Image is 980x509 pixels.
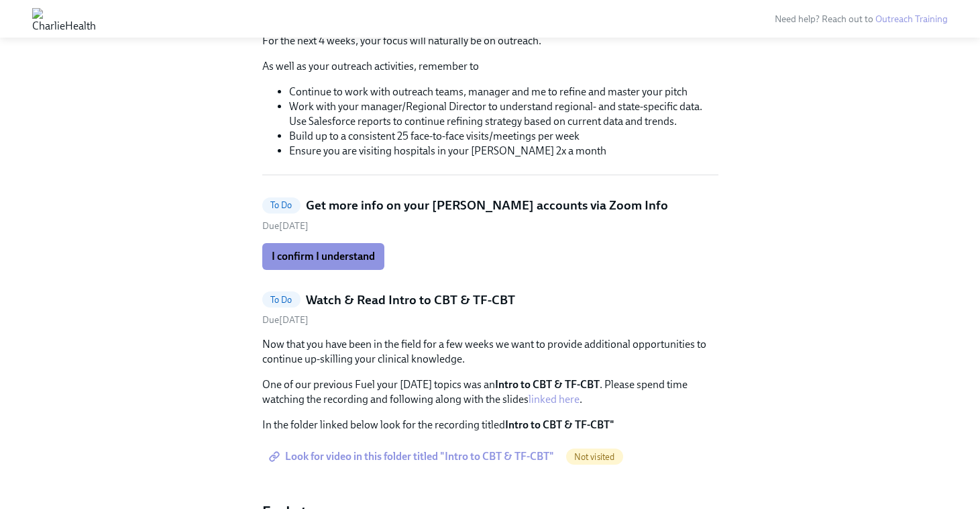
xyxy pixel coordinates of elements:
span: Tuesday, August 12th 2025, 10:00 am [262,314,309,326]
h5: Get more info on your [PERSON_NAME] accounts via Zoom Info [306,197,668,214]
p: One of our previous Fuel your [DATE] topics was an . Please spend time watching the recording and... [262,377,718,407]
span: Saturday, August 16th 2025, 10:00 am [262,220,309,232]
li: Build up to a consistent 25 face-to-face visits/meetings per week [289,129,718,144]
span: To Do [262,200,301,210]
a: Look for video in this folder titled "Intro to CBT & TF-CBT" [262,443,563,470]
span: I confirm I understand [272,250,375,263]
span: Need help? Reach out to [775,13,948,25]
strong: Intro to CBT & TF-CBT [495,378,600,391]
span: Not visited [566,452,623,462]
p: As well as your outreach activities, remember to [262,59,718,74]
li: Ensure you are visiting hospitals in your [PERSON_NAME] 2x a month [289,144,718,158]
a: To DoWatch & Read Intro to CBT & TF-CBTDue[DATE] [262,291,718,327]
span: To Do [262,295,301,305]
img: CharlieHealth [32,8,96,30]
span: Look for video in this folder titled "Intro to CBT & TF-CBT" [272,450,554,463]
p: Now that you have been in the field for a few weeks we want to provide additional opportunities t... [262,337,718,367]
p: For the next 4 weeks, your focus will naturally be on outreach. [262,34,718,48]
p: In the folder linked below look for the recording titled [262,418,718,432]
h5: Watch & Read Intro to CBT & TF-CBT [306,291,515,309]
button: I confirm I understand [262,243,384,270]
li: Continue to work with outreach teams, manager and me to refine and master your pitch [289,85,718,99]
li: Work with your manager/Regional Director to understand regional- and state-specific data. Use Sal... [289,99,718,129]
strong: Intro to CBT & TF-CBT" [505,418,614,431]
a: To DoGet more info on your [PERSON_NAME] accounts via Zoom InfoDue[DATE] [262,197,718,232]
a: linked here [529,393,580,406]
a: Outreach Training [875,13,948,25]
